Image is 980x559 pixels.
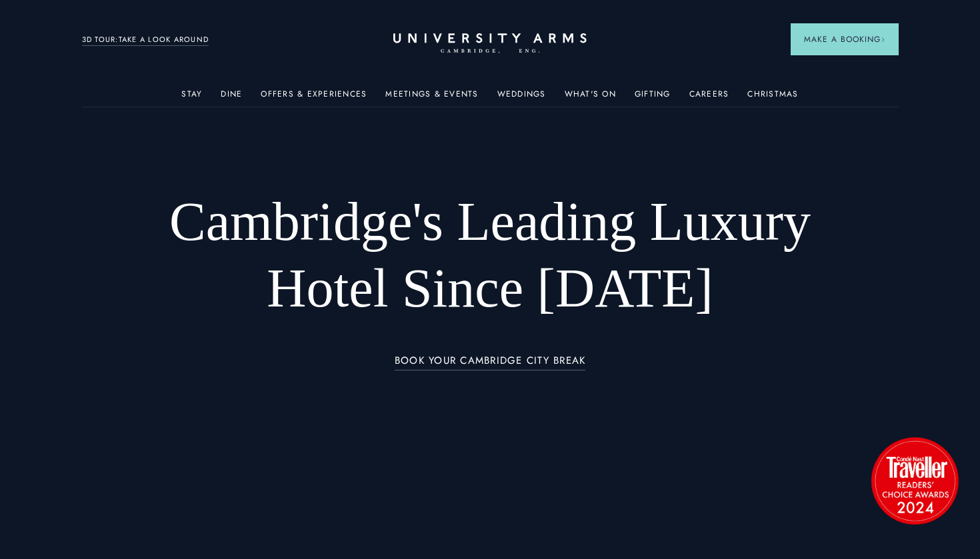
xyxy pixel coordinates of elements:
a: Christmas [747,89,798,107]
a: Dine [221,89,242,107]
a: Meetings & Events [385,89,478,107]
a: Home [393,33,587,54]
a: Gifting [635,89,671,107]
a: Weddings [497,89,546,107]
button: Make a BookingArrow icon [791,23,899,55]
img: Arrow icon [881,37,885,42]
a: Stay [181,89,202,107]
img: image-2524eff8f0c5d55edbf694693304c4387916dea5-1501x1501-png [865,430,965,530]
h1: Cambridge's Leading Luxury Hotel Since [DATE] [163,189,817,322]
a: Careers [689,89,729,107]
a: 3D TOUR:TAKE A LOOK AROUND [82,34,209,46]
a: What's On [565,89,616,107]
a: BOOK YOUR CAMBRIDGE CITY BREAK [395,355,586,370]
span: Make a Booking [804,33,885,45]
a: Offers & Experiences [261,89,367,107]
